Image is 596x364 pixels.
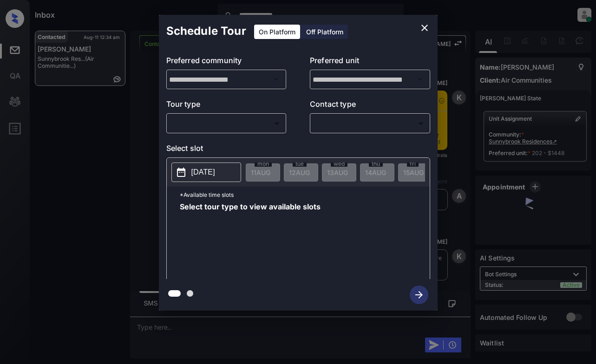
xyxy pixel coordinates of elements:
[191,167,215,178] p: [DATE]
[180,203,321,277] span: Select tour type to view available slots
[310,98,430,113] p: Contact type
[301,25,348,39] div: Off Platform
[180,187,430,203] p: *Available time slots
[415,19,434,37] button: close
[166,143,430,157] p: Select slot
[159,15,254,47] h2: Schedule Tour
[166,55,287,70] p: Preferred community
[310,55,430,70] p: Preferred unit
[166,98,287,113] p: Tour type
[254,25,300,39] div: On Platform
[171,162,241,182] button: [DATE]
